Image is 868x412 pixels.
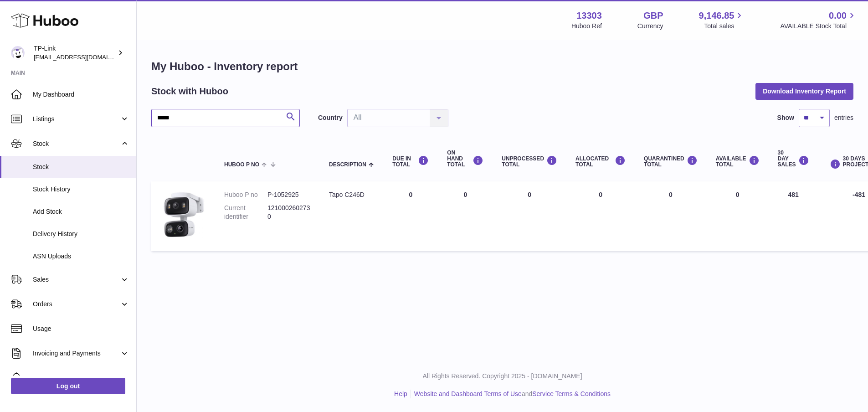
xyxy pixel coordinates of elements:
[329,162,366,168] span: Description
[777,113,794,122] label: Show
[318,113,343,122] label: Country
[493,181,566,251] td: 0
[33,230,129,238] span: Delivery History
[566,181,635,251] td: 0
[151,59,853,74] h1: My Huboo - Inventory report
[392,155,429,168] div: DUE IN TOTAL
[34,44,116,62] div: TP-Link
[780,22,857,31] span: AVAILABLE Stock Total
[33,139,120,148] span: Stock
[769,181,818,251] td: 481
[11,378,125,394] a: Log out
[704,22,745,31] span: Total sales
[151,85,228,98] h2: Stock with Huboo
[778,150,809,168] div: 30 DAY SALES
[144,372,861,381] p: All Rights Reserved. Copyright 2025 - [DOMAIN_NAME]
[33,374,129,382] span: Cases
[33,324,129,333] span: Usage
[669,191,673,198] span: 0
[447,150,483,168] div: ON HAND Total
[707,181,769,251] td: 0
[637,22,663,31] div: Currency
[33,207,129,216] span: Add Stock
[33,185,129,194] span: Stock History
[33,252,129,261] span: ASN Uploads
[11,46,25,60] img: gaby.chen@tp-link.com
[644,155,698,168] div: QUARANTINED Total
[329,191,374,199] div: Tapo C246D
[394,390,407,397] a: Help
[224,162,259,168] span: Huboo P no
[576,10,602,22] strong: 13303
[414,390,522,397] a: Website and Dashboard Terms of Use
[160,191,206,240] img: product image
[383,181,438,251] td: 0
[33,275,120,284] span: Sales
[33,90,129,99] span: My Dashboard
[224,191,267,199] dt: Huboo P no
[834,113,853,122] span: entries
[411,390,611,398] li: and
[33,349,120,358] span: Invoicing and Payments
[532,390,611,397] a: Service Terms & Conditions
[699,10,734,22] span: 9,146.85
[267,191,311,199] dd: P-1052925
[267,204,311,221] dd: 1210002602730
[699,10,745,31] a: 9,146.85 Total sales
[755,83,853,99] button: Download Inventory Report
[575,155,626,168] div: ALLOCATED Total
[780,10,857,31] a: 0.00 AVAILABLE Stock Total
[33,300,120,309] span: Orders
[438,181,493,251] td: 0
[224,204,267,221] dt: Current identifier
[643,10,663,22] strong: GBP
[502,155,557,168] div: UNPROCESSED Total
[34,53,134,61] span: [EMAIL_ADDRESS][DOMAIN_NAME]
[571,22,602,31] div: Huboo Ref
[33,163,129,171] span: Stock
[33,115,120,124] span: Listings
[829,10,847,22] span: 0.00
[716,155,760,168] div: AVAILABLE Total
